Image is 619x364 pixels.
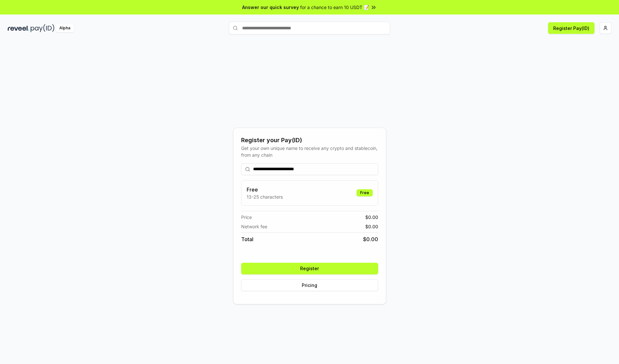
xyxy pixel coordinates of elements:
[31,24,54,32] img: pay_id
[241,214,252,221] span: Price
[363,235,378,243] span: $ 0.00
[241,280,378,291] button: Pricing
[56,24,74,32] div: Alpha
[241,223,267,230] span: Network fee
[548,22,594,34] button: Register Pay(ID)
[300,4,369,11] span: for a chance to earn 10 USDT 📝
[241,136,378,145] div: Register your Pay(ID)
[242,4,299,11] span: Answer our quick survey
[241,263,378,274] button: Register
[241,145,378,158] div: Get your own unique name to receive any crypto and stablecoin, from any chain
[247,193,283,200] p: 13-25 characters
[365,214,378,221] span: $ 0.00
[247,186,283,193] h3: Free
[365,223,378,230] span: $ 0.00
[241,235,253,243] span: Total
[8,24,29,32] img: reveel_dark
[357,189,373,196] div: Free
